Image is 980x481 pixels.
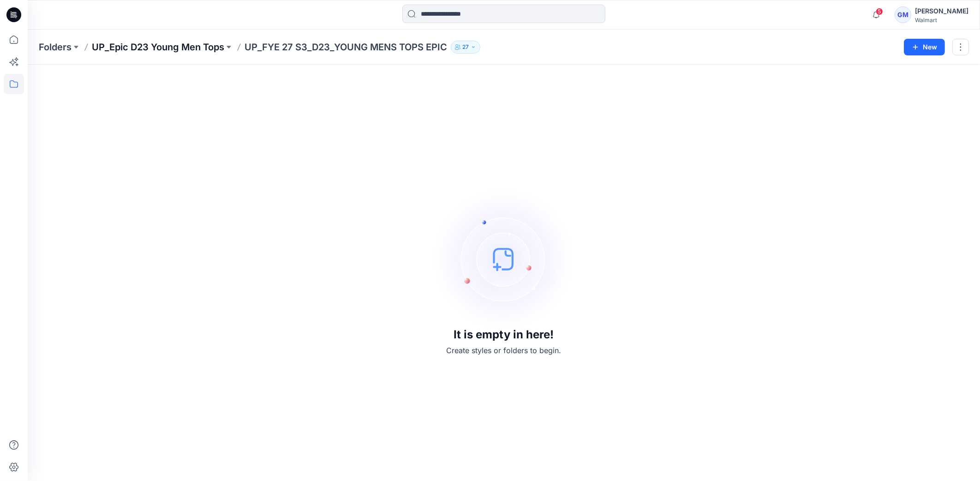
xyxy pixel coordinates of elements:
p: UP_FYE 27 S3_D23_YOUNG MENS TOPS EPIC [245,41,447,54]
button: New [904,39,945,55]
div: [PERSON_NAME] [915,6,968,17]
a: UP_Epic D23 Young Men Tops [92,41,224,54]
p: Create styles or folders to begin. [447,345,562,356]
a: Folders [39,41,72,54]
p: 27 [462,42,469,52]
button: 27 [451,41,480,54]
span: 5 [876,8,883,15]
img: empty-state-image.svg [435,190,573,328]
h3: It is empty in here! [454,328,554,341]
div: GM [895,6,911,23]
div: Walmart [915,17,968,24]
